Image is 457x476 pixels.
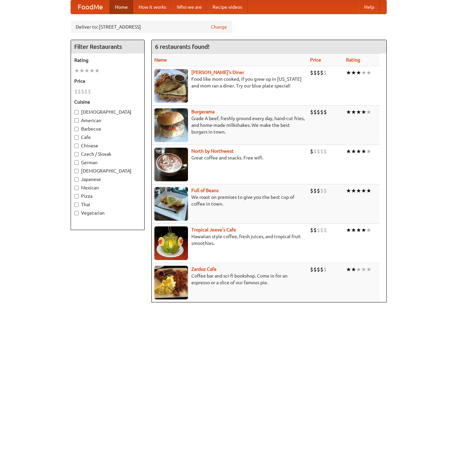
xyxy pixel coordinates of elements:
[351,226,356,234] li: ★
[74,193,141,199] label: Pizza
[320,266,323,273] li: $
[71,21,232,33] div: Deliver to: [STREET_ADDRESS]
[74,159,141,166] label: German
[191,70,244,75] a: [PERSON_NAME]'s Diner
[356,69,361,76] li: ★
[366,69,371,76] li: ★
[366,226,371,234] li: ★
[191,266,217,272] a: Zardoz Cafe
[84,88,88,95] li: $
[346,108,351,116] li: ★
[317,108,320,116] li: $
[74,169,79,173] input: [DEMOGRAPHIC_DATA]
[74,144,79,148] input: Chinese
[84,67,89,74] li: ★
[191,188,219,193] a: Full of Beans
[154,154,305,161] p: Great coffee and snacks. Free wifi.
[74,186,79,190] input: Mexican
[317,187,320,194] li: $
[313,266,317,273] li: $
[346,266,351,273] li: ★
[366,108,371,116] li: ★
[359,0,380,14] a: Help
[310,226,313,234] li: $
[74,109,141,115] label: [DEMOGRAPHIC_DATA]
[154,194,305,207] p: We roast on premises to give you the best cup of coffee in town.
[317,266,320,273] li: $
[78,88,81,95] li: $
[88,88,91,95] li: $
[320,187,323,194] li: $
[356,108,361,116] li: ★
[74,78,141,84] h5: Price
[154,57,167,63] a: Name
[317,148,320,155] li: $
[74,168,141,174] label: [DEMOGRAPHIC_DATA]
[323,69,327,76] li: $
[351,69,356,76] li: ★
[154,233,305,247] p: Hawaiian style coffee, fresh juices, and tropical fruit smoothies.
[74,177,79,182] input: Japanese
[74,160,79,165] input: German
[191,109,215,114] a: Burgerama
[323,266,327,273] li: $
[74,176,141,183] label: Japanese
[94,67,100,74] li: ★
[310,108,313,116] li: $
[313,108,317,116] li: $
[366,187,371,194] li: ★
[310,57,321,63] a: Price
[361,266,366,273] li: ★
[74,142,141,149] label: Chinese
[154,108,188,142] img: burgerama.jpg
[310,69,313,76] li: $
[154,148,188,181] img: north.jpg
[74,99,141,105] h5: Cuisine
[74,152,79,156] input: Czech / Slovak
[310,148,313,155] li: $
[351,108,356,116] li: ★
[89,67,94,74] li: ★
[74,134,141,141] label: Cafe
[154,187,188,221] img: beans.jpg
[74,67,79,74] li: ★
[71,0,110,14] a: FoodMe
[320,148,323,155] li: $
[361,108,366,116] li: ★
[320,69,323,76] li: $
[207,0,247,14] a: Recipe videos
[346,187,351,194] li: ★
[361,226,366,234] li: ★
[323,148,327,155] li: $
[110,0,133,14] a: Home
[154,272,305,286] p: Coffee bar and sci-fi bookshop. Come in for an espresso or a slice of our famous pie.
[154,226,188,260] img: jeeves.jpg
[74,57,141,64] h5: Rating
[310,187,313,194] li: $
[74,203,79,207] input: Thai
[191,148,234,154] a: North by Northwest
[361,148,366,155] li: ★
[310,266,313,273] li: $
[74,125,141,132] label: Barbecue
[356,187,361,194] li: ★
[211,24,227,30] a: Change
[323,226,327,234] li: $
[346,69,351,76] li: ★
[361,187,366,194] li: ★
[74,151,141,157] label: Czech / Slovak
[320,226,323,234] li: $
[74,184,141,191] label: Mexican
[346,226,351,234] li: ★
[79,67,84,74] li: ★
[351,187,356,194] li: ★
[351,266,356,273] li: ★
[71,40,144,53] h4: Filter Restaurants
[154,76,305,89] p: Food like mom cooked, if you grew up in [US_STATE] and mom ran a diner. Try our blue plate special!
[323,187,327,194] li: $
[81,88,84,95] li: $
